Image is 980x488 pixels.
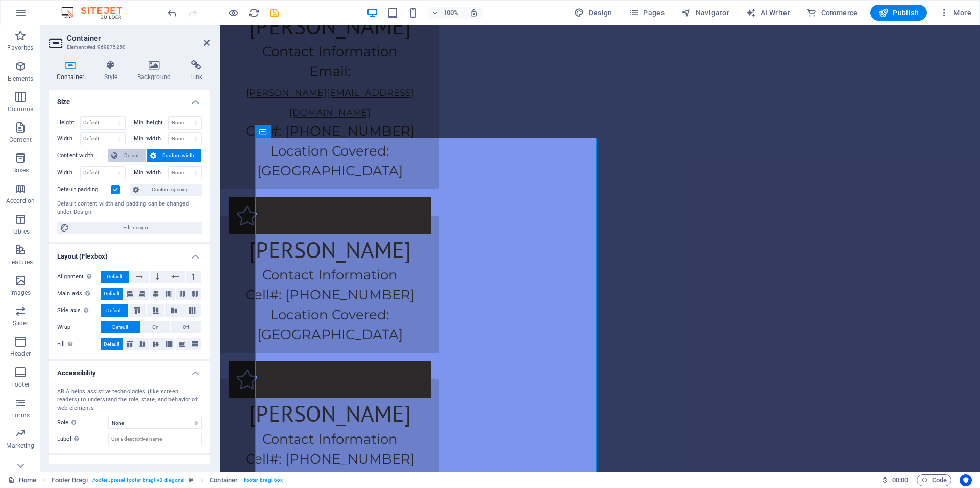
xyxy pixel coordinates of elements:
[8,74,34,83] p: Elements
[8,474,36,486] a: Click to cancel selection. Double-click to open Pages
[57,304,101,317] label: Side axis
[939,8,971,18] span: More
[49,361,210,379] h4: Accessibility
[57,271,101,283] label: Alignment
[166,7,178,19] button: undo
[101,321,140,333] button: Default
[802,5,862,21] button: Commerce
[72,222,199,234] span: Edit design
[10,350,31,358] p: Header
[101,271,129,283] button: Default
[57,288,101,300] label: Main axis
[134,170,168,175] label: Min. width
[8,105,33,113] p: Columns
[899,476,901,484] span: :
[92,474,185,486] span: . footer .preset-footer-bragi-v3-diagonal
[13,319,29,327] p: Slider
[878,8,919,18] span: Publish
[57,149,108,162] label: Content width
[268,7,280,19] button: save
[101,338,123,350] button: Default
[130,184,202,196] button: Custom spacing
[6,442,34,450] p: Marketing
[134,120,168,125] label: Min. height
[11,227,30,236] p: Tables
[52,474,283,486] nav: breadcrumb
[57,338,101,350] label: Fill
[142,184,199,196] span: Custom spacing
[57,170,80,175] label: Width
[147,149,202,162] button: Custom width
[57,184,111,196] label: Default padding
[8,258,33,266] p: Features
[49,60,96,82] h4: Container
[101,304,128,317] button: Default
[108,149,146,162] button: Default
[248,7,260,19] button: reload
[57,388,202,413] div: ARIA helps assistive technologies (like screen readers) to understand the role, state, and behavi...
[921,474,947,486] span: Code
[469,8,478,17] i: On resize automatically adjust zoom level to fit chosen device.
[960,474,972,486] button: Usercentrics
[57,200,202,217] div: Default content width and padding can be changed under Design.
[67,43,189,52] h3: Element #ed-969875250
[52,474,88,486] span: Click to select. Double-click to edit
[248,7,260,19] i: Reload page
[10,289,31,297] p: Images
[96,60,130,82] h4: Style
[49,455,210,474] h4: Shape Dividers
[6,197,35,205] p: Accordion
[130,60,183,82] h4: Background
[183,60,210,82] h4: Link
[120,149,143,162] span: Default
[892,474,908,486] span: 00 00
[629,8,665,18] span: Pages
[189,477,193,483] i: This element is a customizable preset
[746,8,790,18] span: AI Writer
[11,380,30,389] p: Footer
[427,7,463,19] button: 100%
[108,433,202,445] input: Use a descriptive name
[443,7,459,19] h6: 100%
[57,433,108,445] label: Label
[159,149,199,162] span: Custom width
[57,136,80,141] label: Width
[49,244,210,263] h4: Layout (Flexbox)
[570,5,617,21] button: Design
[57,120,80,125] label: Height
[104,338,119,350] span: Default
[57,321,101,333] label: Wrap
[881,474,909,486] h6: Session time
[574,8,612,18] span: Design
[677,5,733,21] button: Navigator
[681,8,729,18] span: Navigator
[12,166,29,174] p: Boxes
[140,321,170,333] button: On
[104,288,119,300] span: Default
[625,5,669,21] button: Pages
[101,288,123,300] button: Default
[112,321,128,333] span: Default
[9,136,32,144] p: Content
[57,222,202,234] button: Edit design
[7,44,33,52] p: Favorites
[11,411,30,419] p: Forms
[183,321,189,333] span: Off
[870,5,927,21] button: Publish
[806,8,858,18] span: Commerce
[67,34,210,43] h2: Container
[917,474,951,486] button: Code
[268,7,280,19] i: Save (Ctrl+S)
[210,474,238,486] span: Click to select. Double-click to edit
[935,5,975,21] button: More
[107,271,122,283] span: Default
[171,321,201,333] button: Off
[106,304,122,317] span: Default
[134,136,168,141] label: Min. width
[59,7,135,19] img: Editor Logo
[742,5,794,21] button: AI Writer
[152,321,159,333] span: On
[570,5,617,21] div: Design (Ctrl+Alt+Y)
[166,7,178,19] i: Undo: Unknown action (Ctrl+Z)
[242,474,283,486] span: . footer-bragi-box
